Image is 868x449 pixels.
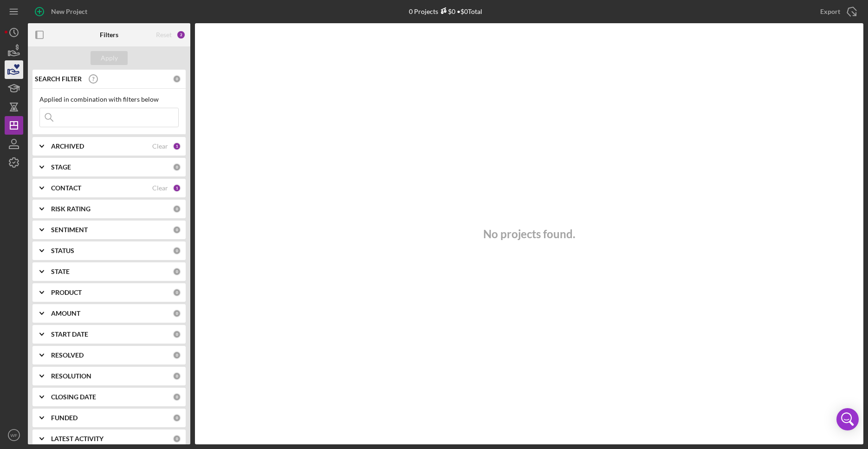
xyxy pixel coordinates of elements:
[173,372,181,380] div: 0
[176,30,186,39] div: 2
[51,268,70,275] b: STATE
[100,31,118,39] b: Filters
[35,75,82,83] b: SEARCH FILTER
[91,51,128,65] button: Apply
[101,51,118,65] div: Apply
[51,226,88,234] b: SENTIMENT
[820,2,840,21] div: Export
[51,331,88,338] b: START DATE
[173,393,181,401] div: 0
[173,247,181,255] div: 0
[811,2,863,21] button: Export
[173,414,181,422] div: 0
[51,163,71,171] b: STAGE
[51,205,91,213] b: RISK RATING
[152,143,168,150] div: Clear
[438,7,455,15] div: $0
[51,435,104,442] b: LATEST ACTIVITY
[173,184,181,192] div: 1
[51,289,82,296] b: PRODUCT
[5,426,23,444] button: WF
[51,247,74,254] b: STATUS
[173,142,181,150] div: 1
[156,31,172,39] div: Reset
[51,393,96,401] b: CLOSING DATE
[51,414,78,422] b: FUNDED
[483,228,575,241] h3: No projects found.
[173,435,181,443] div: 0
[173,351,181,359] div: 0
[51,143,84,150] b: ARCHIVED
[173,226,181,234] div: 0
[409,7,482,15] div: 0 Projects • $0 Total
[173,75,181,83] div: 0
[11,433,18,438] text: WF
[28,2,97,21] button: New Project
[173,163,181,171] div: 0
[173,205,181,213] div: 0
[51,310,80,317] b: AMOUNT
[173,288,181,297] div: 0
[152,184,168,192] div: Clear
[173,309,181,318] div: 0
[51,351,84,359] b: RESOLVED
[51,372,91,380] b: RESOLUTION
[173,330,181,338] div: 0
[51,184,81,192] b: CONTACT
[173,267,181,276] div: 0
[39,96,179,103] div: Applied in combination with filters below
[51,2,87,21] div: New Project
[836,408,859,430] div: Open Intercom Messenger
